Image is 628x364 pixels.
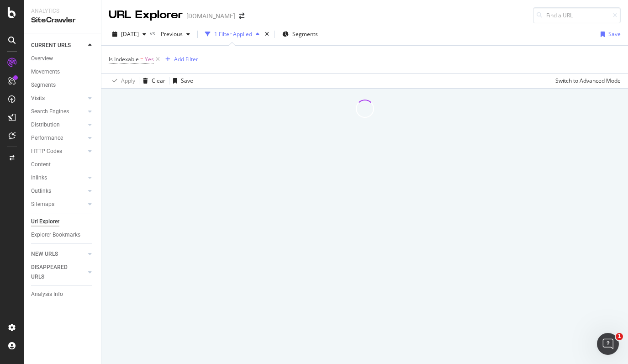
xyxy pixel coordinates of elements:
a: NEW URLS [31,249,85,259]
div: Add Filter [174,55,198,63]
button: Segments [279,27,322,42]
span: Is Indexable [109,55,139,63]
button: Switch to Advanced Mode [552,74,621,88]
span: 2025 Oct. 8th [121,30,139,38]
div: Performance [31,133,63,143]
div: Visits [31,94,45,103]
a: Search Engines [31,107,85,116]
div: times [263,30,271,39]
a: Url Explorer [31,217,95,227]
a: Performance [31,133,85,143]
div: Clear [152,77,165,84]
a: Inlinks [31,173,85,183]
a: Outlinks [31,186,85,196]
div: arrow-right-arrow-left [239,13,244,19]
a: Visits [31,94,85,103]
a: Movements [31,67,95,77]
span: Yes [145,53,154,66]
button: Previous [157,27,194,42]
span: = [140,55,143,63]
input: Find a URL [533,7,621,23]
a: DISAPPEARED URLS [31,263,85,282]
div: Analytics [31,7,94,15]
button: Clear [139,74,165,88]
div: Save [181,77,193,84]
a: Distribution [31,120,85,130]
div: NEW URLS [31,249,58,259]
div: Analysis Info [31,290,63,299]
a: Analysis Info [31,290,95,299]
div: Search Engines [31,107,69,116]
a: Overview [31,54,95,63]
span: Segments [292,30,318,38]
div: Movements [31,67,60,77]
button: Apply [109,74,135,88]
button: Add Filter [162,54,198,65]
div: 1 Filter Applied [214,30,252,38]
div: URL Explorer [109,7,183,23]
button: Save [597,27,621,42]
div: Apply [121,77,135,84]
div: Overview [31,54,53,63]
button: [DATE] [109,27,150,42]
div: Explorer Bookmarks [31,230,80,240]
div: [DOMAIN_NAME] [186,11,235,21]
div: CURRENT URLS [31,41,71,50]
div: Url Explorer [31,217,59,227]
a: Explorer Bookmarks [31,230,95,240]
div: Outlinks [31,186,51,196]
span: 1 [616,333,623,340]
div: Segments [31,80,56,90]
div: DISAPPEARED URLS [31,263,77,282]
span: Previous [157,30,183,38]
a: CURRENT URLS [31,41,85,50]
a: Content [31,160,95,169]
div: SiteCrawler [31,15,94,26]
div: Content [31,160,51,169]
div: Save [608,30,621,38]
div: Inlinks [31,173,47,183]
button: 1 Filter Applied [201,27,263,42]
a: Sitemaps [31,200,85,209]
div: HTTP Codes [31,147,62,156]
div: Switch to Advanced Mode [555,77,621,84]
div: Distribution [31,120,60,130]
button: Save [169,74,193,88]
span: vs [150,29,157,37]
a: HTTP Codes [31,147,85,156]
div: Sitemaps [31,200,54,209]
iframe: Intercom live chat [597,333,619,355]
a: Segments [31,80,95,90]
